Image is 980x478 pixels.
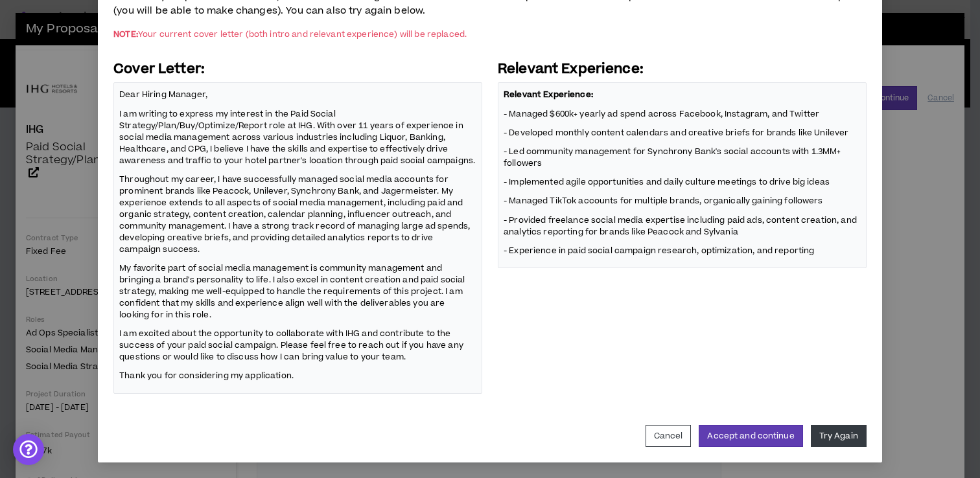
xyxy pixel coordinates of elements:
p: - Managed $600k+ yearly ad spend across Facebook, Instagram, and Twitter [504,107,861,120]
p: - Provided freelance social media expertise including paid ads, content creation, and analytics r... [504,213,861,238]
p: - Led community management for Synchrony Bank's social accounts with 1.3MM+ followers [504,144,861,170]
p: - Managed TikTok accounts for multiple brands, organically gaining followers [504,194,861,208]
p: I am writing to express my interest in the Paid Social Strategy/Plan/Buy/Optimize/Report role at ... [119,107,476,167]
div: Open Intercom Messenger [13,434,44,465]
p: - Implemented agile opportunities and daily culture meetings to drive big ideas [504,176,861,189]
span: NOTE: [113,28,138,40]
p: Your current cover letter (both intro and relevant experience) will be replaced. [113,29,867,40]
p: Cover Letter: [113,60,482,78]
strong: Relevant Experience: [504,89,593,100]
p: - Developed monthly content calendars and creative briefs for brands like Unilever [504,126,861,139]
p: Throughout my career, I have successfully managed social media accounts for prominent brands like... [119,172,476,256]
button: Cancel [646,425,692,447]
p: - Experience in paid social campaign research, optimization, and reporting [504,244,861,257]
p: Dear Hiring Manager, [119,88,476,102]
p: My favorite part of social media management is community management and bringing a brand's person... [119,261,476,321]
p: Relevant Experience: [498,60,867,78]
p: I am excited about the opportunity to collaborate with IHG and contribute to the success of your ... [119,327,476,364]
p: Thank you for considering my application. [119,369,476,383]
button: Accept and continue [699,425,802,447]
button: Try Again [811,425,867,447]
